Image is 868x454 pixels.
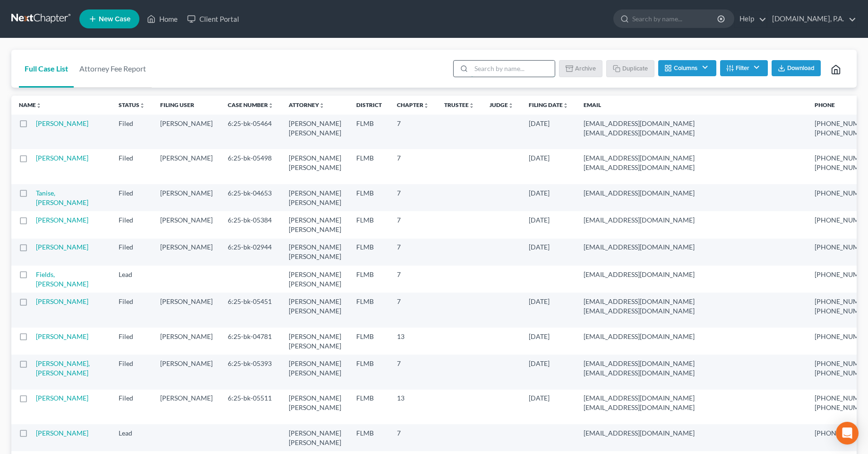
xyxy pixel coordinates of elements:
[521,211,576,238] td: [DATE]
[111,390,153,424] td: Filed
[584,428,799,438] pre: [EMAIL_ADDRESS][DOMAIN_NAME]
[349,239,389,266] td: FLMB
[220,115,281,149] td: 6:25-bk-05464
[349,424,389,451] td: FLMB
[36,332,88,340] a: [PERSON_NAME]
[36,394,88,402] a: [PERSON_NAME]
[220,328,281,355] td: 6:25-bk-04781
[228,101,274,108] a: Case Numberunfold_more
[153,96,220,115] th: Filing User
[111,266,153,293] td: Lead
[584,242,799,252] pre: [EMAIL_ADDRESS][DOMAIN_NAME]
[349,266,389,293] td: FLMB
[281,239,349,266] td: [PERSON_NAME] [PERSON_NAME]
[153,390,220,424] td: [PERSON_NAME]
[153,293,220,327] td: [PERSON_NAME]
[281,149,349,184] td: [PERSON_NAME] [PERSON_NAME]
[220,355,281,389] td: 6:25-bk-05393
[36,189,88,206] a: Tanise, [PERSON_NAME]
[490,101,514,108] a: Judgeunfold_more
[153,328,220,355] td: [PERSON_NAME]
[584,215,799,225] pre: [EMAIL_ADDRESS][DOMAIN_NAME]
[349,328,389,355] td: FLMB
[36,103,42,108] i: unfold_more
[111,328,153,355] td: Filed
[153,149,220,184] td: [PERSON_NAME]
[584,270,799,279] pre: [EMAIL_ADDRESS][DOMAIN_NAME]
[289,101,325,108] a: Attorneyunfold_more
[563,103,568,108] i: unfold_more
[111,211,153,238] td: Filed
[632,10,719,27] input: Search by name...
[576,96,807,115] th: Email
[281,266,349,293] td: [PERSON_NAME] [PERSON_NAME]
[508,103,514,108] i: unfold_more
[111,115,153,149] td: Filed
[521,293,576,327] td: [DATE]
[389,239,437,266] td: 7
[584,153,799,172] pre: [EMAIL_ADDRESS][DOMAIN_NAME] [EMAIL_ADDRESS][DOMAIN_NAME]
[182,10,244,27] a: Client Portal
[349,149,389,184] td: FLMB
[281,355,349,389] td: [PERSON_NAME] [PERSON_NAME]
[389,390,437,424] td: 13
[19,101,42,108] a: Nameunfold_more
[772,60,821,76] button: Download
[521,239,576,266] td: [DATE]
[74,50,152,88] a: Attorney Fee Report
[220,239,281,266] td: 6:25-bk-02944
[268,103,274,108] i: unfold_more
[36,429,88,437] a: [PERSON_NAME]
[521,115,576,149] td: [DATE]
[111,424,153,451] td: Lead
[389,355,437,389] td: 7
[349,390,389,424] td: FLMB
[36,359,90,377] a: [PERSON_NAME], [PERSON_NAME]
[389,184,437,211] td: 7
[349,115,389,149] td: FLMB
[139,103,145,108] i: unfold_more
[469,103,474,108] i: unfold_more
[389,266,437,293] td: 7
[153,239,220,266] td: [PERSON_NAME]
[153,115,220,149] td: [PERSON_NAME]
[836,422,859,445] div: Open Intercom Messenger
[220,293,281,327] td: 6:25-bk-05451
[220,149,281,184] td: 6:25-bk-05498
[584,332,799,341] pre: [EMAIL_ADDRESS][DOMAIN_NAME]
[444,101,474,108] a: Trusteeunfold_more
[349,96,389,115] th: District
[220,390,281,424] td: 6:25-bk-05511
[153,355,220,389] td: [PERSON_NAME]
[521,149,576,184] td: [DATE]
[153,211,220,238] td: [PERSON_NAME]
[471,61,555,77] input: Search by name...
[281,293,349,327] td: [PERSON_NAME] [PERSON_NAME]
[36,297,88,305] a: [PERSON_NAME]
[521,390,576,424] td: [DATE]
[584,393,799,412] pre: [EMAIL_ADDRESS][DOMAIN_NAME] [EMAIL_ADDRESS][DOMAIN_NAME]
[787,64,815,72] span: Download
[389,293,437,327] td: 7
[720,60,768,76] button: Filter
[584,119,799,138] pre: [EMAIL_ADDRESS][DOMAIN_NAME] [EMAIL_ADDRESS][DOMAIN_NAME]
[281,211,349,238] td: [PERSON_NAME] [PERSON_NAME]
[99,16,130,23] span: New Case
[389,424,437,451] td: 7
[111,184,153,211] td: Filed
[111,239,153,266] td: Filed
[397,101,429,108] a: Chapterunfold_more
[111,149,153,184] td: Filed
[36,270,88,288] a: Fields, [PERSON_NAME]
[281,328,349,355] td: [PERSON_NAME] [PERSON_NAME]
[111,355,153,389] td: Filed
[767,10,856,27] a: [DOMAIN_NAME], P.A.
[19,50,74,88] a: Full Case List
[584,359,799,378] pre: [EMAIL_ADDRESS][DOMAIN_NAME] [EMAIL_ADDRESS][DOMAIN_NAME]
[281,424,349,451] td: [PERSON_NAME] [PERSON_NAME]
[119,101,145,108] a: Statusunfold_more
[584,297,799,316] pre: [EMAIL_ADDRESS][DOMAIN_NAME] [EMAIL_ADDRESS][DOMAIN_NAME]
[521,184,576,211] td: [DATE]
[153,184,220,211] td: [PERSON_NAME]
[281,390,349,424] td: [PERSON_NAME] [PERSON_NAME]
